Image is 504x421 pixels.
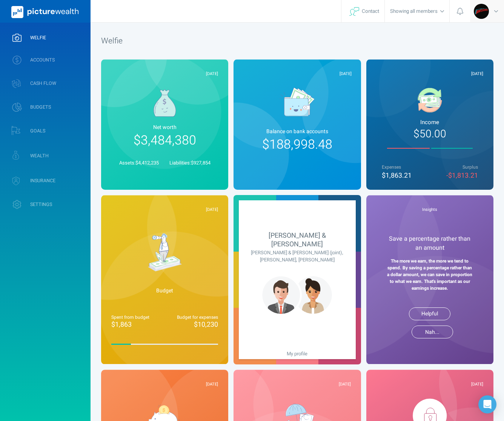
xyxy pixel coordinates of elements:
span: WELFIE [30,35,46,41]
img: PictureWealth [11,6,78,18]
span: Liabilities: [169,159,191,166]
span: CASH FLOW [30,80,56,86]
span: $1,863.21 [382,171,412,181]
span: Balance on bank account s [266,128,328,135]
span: $3,484,380 [134,131,196,150]
span: -$1,813.21 [446,171,478,181]
span: Budget for expenses [177,314,218,321]
span: [DATE] [206,206,218,213]
img: a9d819da51a77d1e0c7a966d3e1201cd.svg [417,88,442,113]
span: Expenses [382,164,430,171]
h1: Welfie [101,36,493,46]
span: Surplus [430,164,478,171]
span: Assets: [119,159,135,166]
span: BUDGETS [30,104,51,110]
span: $927,854 [191,159,211,166]
span: [DATE] [206,381,218,387]
span: Income [376,118,483,126]
span: $4,412,235 [135,159,159,166]
span: INSURANCE [30,178,55,184]
span: $50.00 [413,126,446,142]
button: Helpful [409,307,450,320]
div: Open Intercom Messenger [478,395,496,413]
span: $1,863 [111,320,132,330]
span: $10,230 [194,320,218,330]
span: GOALS [30,128,45,134]
img: Luke Taylor [474,4,489,19]
span: [DATE] [471,381,483,387]
span: Insights [422,206,437,213]
span: SETTINGS [30,201,52,207]
button: Nah... [412,326,453,338]
span: [DATE] [206,71,218,77]
span: Budget [156,287,173,295]
div: [DATE] [243,71,351,77]
span: Save a percentage rather than an amount [387,234,473,252]
span: Net worth [111,123,218,131]
span: $188,998.48 [262,135,332,154]
span: ACCOUNTS [30,57,55,63]
span: [DATE] [471,71,483,77]
span: [DATE] [339,381,351,387]
strong: The more we earn, the more we tend to spend. By saving a percentage rather than a dollar amount, ... [387,258,472,292]
img: svg+xml;base64,PHN2ZyB4bWxucz0iaHR0cDovL3d3dy53My5vcmcvMjAwMC9zdmciIHdpZHRoPSIyNyIgaGVpZ2h0PSIyNC... [349,7,359,16]
span: WEALTH [30,153,49,159]
span: Spent from budget [111,314,149,321]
